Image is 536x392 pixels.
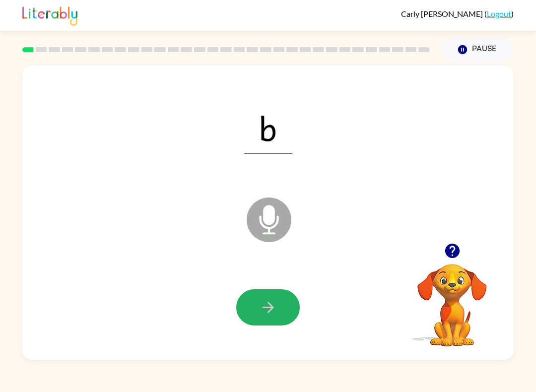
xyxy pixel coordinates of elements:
a: Logout [487,9,511,18]
video: Your browser must support playing .mp4 files to use Literably. Please try using another browser. [402,249,502,348]
div: ( ) [401,9,514,18]
button: Pause [442,38,514,61]
span: Carly [PERSON_NAME] [401,9,484,18]
img: Literably [22,4,77,26]
span: b [244,102,292,154]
